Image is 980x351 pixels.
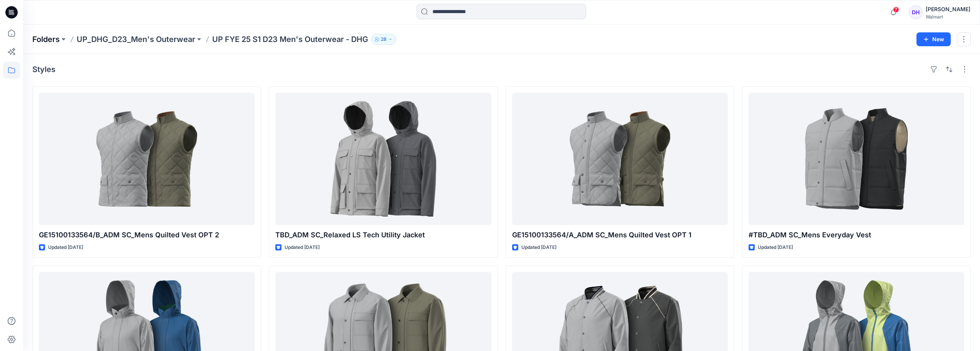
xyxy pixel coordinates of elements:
p: 28 [381,35,387,44]
p: #TBD_ADM SC_Mens Everyday Vest [749,230,964,240]
div: Walmart [926,14,970,20]
span: 7 [893,7,899,13]
p: Updated [DATE] [285,244,320,252]
button: 28 [371,34,396,45]
a: Folders [32,34,60,45]
h4: Styles [32,65,55,74]
button: New [916,32,951,46]
p: Updated [DATE] [521,244,556,252]
div: [PERSON_NAME] [926,5,970,14]
a: UP_DHG_D23_Men's Outerwear [77,34,195,45]
p: Updated [DATE] [48,244,83,252]
a: #TBD_ADM SC_Mens Everyday Vest [749,93,964,225]
div: DH [909,5,923,19]
a: GE15100133564/B_ADM SC_Mens Quilted Vest OPT 2 [39,93,255,225]
p: TBD_ADM SC_Relaxed LS Tech Utility Jacket [275,230,491,240]
p: GE15100133564/B_ADM SC_Mens Quilted Vest OPT 2 [39,230,255,240]
a: GE15100133564/A_ADM SC_Mens Quilted Vest OPT 1 [512,93,728,225]
p: GE15100133564/A_ADM SC_Mens Quilted Vest OPT 1 [512,230,728,240]
p: Updated [DATE] [758,244,793,252]
p: UP FYE 25 S1 D23 Men's Outerwear - DHG [212,34,368,45]
a: TBD_ADM SC_Relaxed LS Tech Utility Jacket [275,93,491,225]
